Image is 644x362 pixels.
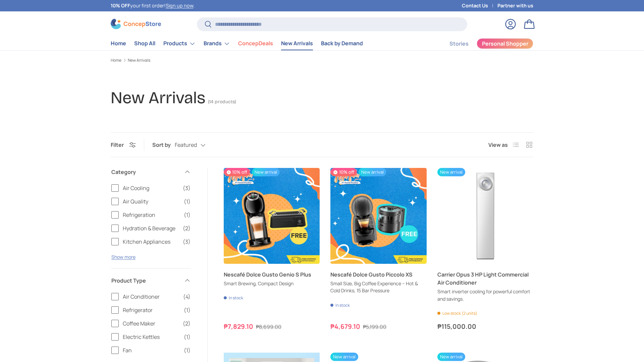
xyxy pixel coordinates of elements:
[224,168,320,264] a: Nescafé Dolce Gusto Genio S Plus
[123,224,179,232] span: Hydration & Beverage
[123,306,180,314] span: Refrigerator
[134,37,155,50] a: Shop All
[123,333,180,341] span: Electric Kettles
[111,88,205,108] h1: New Arrivals
[111,37,363,50] nav: Primary
[111,37,126,50] a: Home
[281,37,313,50] a: New Arrivals
[252,168,280,176] span: New arrival
[238,37,273,50] a: ConcepDeals
[175,142,197,148] span: Featured
[159,37,200,50] summary: Products
[437,353,465,361] span: New arrival
[184,306,191,314] span: (1)
[163,37,196,50] a: Products
[184,211,191,219] span: (1)
[183,293,191,301] span: (4)
[183,224,191,232] span: (2)
[184,197,191,205] span: (1)
[437,168,465,176] span: New arrival
[183,238,191,246] span: (3)
[111,2,195,9] p: your first order! .
[330,270,426,279] a: Nescafé Dolce Gusto Piccolo XS
[123,211,180,219] span: Refrigeration
[152,141,175,149] label: Sort by
[184,346,191,354] span: (1)
[111,168,180,176] span: Category
[184,333,191,341] span: (1)
[449,37,469,50] a: Stories
[200,37,234,50] summary: Brands
[111,277,180,285] span: Product Type
[123,319,179,327] span: Coffee Maker
[175,139,219,151] button: Featured
[437,168,533,264] a: Carrier Opus 3 HP Light Commercial Air Conditioner
[462,2,497,9] a: Contact Us
[330,168,357,176] span: 10% off
[204,37,230,50] a: Brands
[111,2,130,9] strong: 10% OFF
[482,41,528,46] span: Personal Shopper
[208,99,236,105] span: (14 products)
[433,37,533,50] nav: Secondary
[359,168,386,176] span: New arrival
[488,141,508,149] span: View as
[321,37,363,50] a: Back by Demand
[330,353,358,361] span: New arrival
[497,2,533,9] a: Partner with us
[111,19,161,29] img: ConcepStore
[437,168,533,264] img: https://concepstore.ph/products/carrier-opus-3-hp-light-commercial-air-conditioner
[123,184,179,192] span: Air Cooling
[111,58,121,62] a: Home
[123,197,180,205] span: Air Quality
[111,160,191,184] summary: Category
[224,168,250,176] span: 10% off
[183,184,191,192] span: (3)
[111,141,124,148] span: Filter
[123,346,180,354] span: Fan
[111,268,191,293] summary: Product Type
[330,168,426,264] a: Nescafé Dolce Gusto Piccolo XS
[111,57,533,63] nav: Breadcrumbs
[437,270,533,287] a: Carrier Opus 3 HP Light Commercial Air Conditioner
[123,238,179,246] span: Kitchen Appliances
[477,38,533,49] a: Personal Shopper
[166,2,193,9] a: Sign up now
[128,58,150,62] a: New Arrivals
[123,293,179,301] span: Air Conditioner
[224,270,320,279] a: Nescafé Dolce Gusto Genio S Plus
[111,141,136,148] button: Filter
[183,319,191,327] span: (2)
[111,254,136,260] button: Show more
